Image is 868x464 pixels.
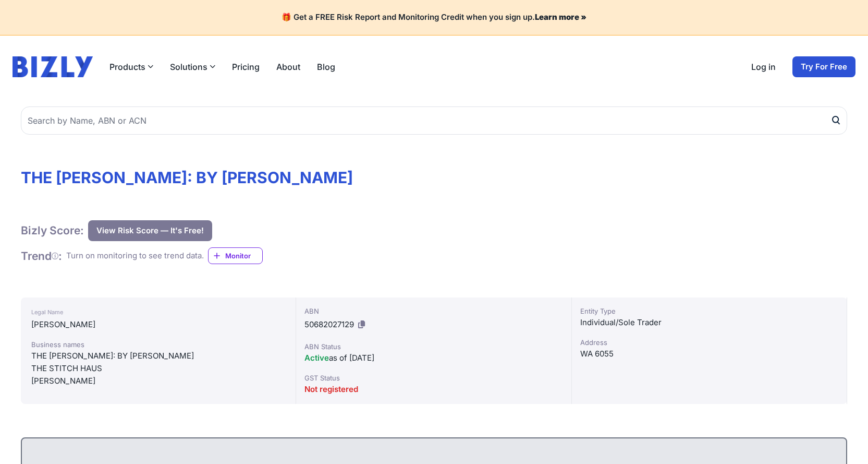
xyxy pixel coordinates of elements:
[225,251,262,261] span: Monitor
[31,318,285,331] div: [PERSON_NAME]
[304,373,563,383] div: GST Status
[21,106,847,135] input: Search by Name, ABN or ACN
[580,316,838,329] div: Individual/Sole Trader
[304,341,563,352] div: ABN Status
[31,306,285,318] div: Legal Name
[21,249,62,263] h1: Trend :
[304,384,358,394] span: Not registered
[304,319,354,329] span: 50682027129
[208,247,263,264] a: Monitor
[304,306,563,316] div: ABN
[535,12,586,22] a: Learn more »
[580,337,838,348] div: Address
[232,61,260,73] a: Pricing
[751,61,776,73] a: Log in
[304,352,563,364] div: as of [DATE]
[31,375,285,387] div: [PERSON_NAME]
[317,61,335,73] a: Blog
[580,348,838,360] div: WA 6055
[580,306,838,316] div: Entity Type
[88,220,212,241] button: View Risk Score — It's Free!
[792,56,855,77] a: Try For Free
[170,61,215,73] button: Solutions
[21,168,847,187] h1: THE [PERSON_NAME]: BY [PERSON_NAME]
[66,250,204,262] div: Turn on monitoring to see trend data.
[21,223,84,237] h1: Bizly Score:
[31,362,285,375] div: THE STITCH HAUS
[13,13,855,22] h4: 🎁 Get a FREE Risk Report and Monitoring Credit when you sign up.
[276,61,300,73] a: About
[31,350,285,362] div: THE [PERSON_NAME]: BY [PERSON_NAME]
[304,353,329,363] span: Active
[31,339,285,350] div: Business names
[109,61,153,73] button: Products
